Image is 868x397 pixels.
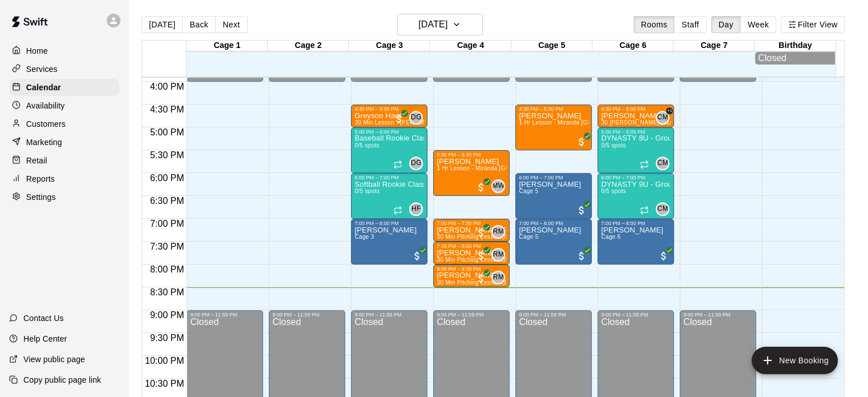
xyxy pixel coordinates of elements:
div: 6:00 PM – 7:00 PM [601,175,671,181]
span: 9:30 PM [147,333,187,343]
button: Week [740,16,776,33]
span: Reid Morgan [496,248,505,262]
button: Rooms [633,16,675,33]
button: Filter View [781,16,845,33]
div: 7:30 PM – 8:00 PM: Pryce Boozer [433,242,510,264]
span: Diego Gutierrez [414,111,423,125]
span: All customers have paid [576,204,587,216]
span: 0/5 spots filled [601,142,626,149]
p: Settings [26,191,56,203]
span: DG [411,158,422,169]
a: Reports [9,170,119,187]
div: 7:00 PM – 8:00 PM: Ray Grayson [597,219,674,264]
span: Carson Maxwell [660,157,669,170]
span: 30 [PERSON_NAME] (11u-College) - [PERSON_NAME] [601,119,753,126]
div: 8:00 PM – 8:30 PM [437,266,506,272]
span: 8:00 PM [147,264,187,274]
div: 9:00 PM – 11:59 PM [354,312,424,318]
button: [DATE] [397,14,483,35]
div: 4:30 PM – 5:30 PM: 1 Hr Lesson - Miranda Waterloo [515,105,592,150]
a: Services [9,61,119,78]
div: 7:30 PM – 8:00 PM [437,243,506,249]
button: add [752,347,838,374]
div: Hayley Freudenberg [409,202,423,216]
div: 5:00 PM – 6:00 PM [601,129,671,135]
p: Availability [26,100,65,111]
p: Copy public page link [23,374,101,386]
div: Cage 7 [673,41,754,51]
span: CM [657,158,668,169]
div: Cage 1 [187,41,268,51]
div: 5:30 PM – 6:30 PM: Sadie Fikes [433,150,510,196]
div: 6:00 PM – 7:00 PM: DYNASTY 9U - Group 1 Lesson [597,173,674,219]
a: Marketing [9,134,119,151]
p: Customers [26,118,66,130]
span: HF [411,203,421,215]
span: All customers have paid [475,250,487,262]
span: Hayley Freudenberg [414,202,423,216]
p: Home [26,45,48,57]
div: 7:00 PM – 7:30 PM [437,220,506,226]
span: 7:30 PM [147,242,187,251]
div: Cage 2 [268,41,349,51]
div: 9:00 PM – 11:59 PM [437,312,506,318]
p: Contact Us [23,312,64,324]
span: All customers have paid [393,113,405,125]
span: 5:00 PM [147,127,187,137]
span: 6:30 PM [147,196,187,206]
span: 30 Min Pitching Lesson (8u-13u) - [PERSON_NAME] [437,234,580,240]
a: Home [9,42,119,59]
span: 1 Hr Lesson - Miranda [GEOGRAPHIC_DATA] [437,165,562,171]
div: 7:00 PM – 8:00 PM [601,220,671,226]
span: RM [493,272,504,283]
span: Carson Maxwell [660,202,669,216]
span: Miranda Waterloo [496,179,505,193]
span: 10:30 PM [142,379,187,388]
div: Birthday [754,41,835,51]
div: 7:00 PM – 8:00 PM: Ray Grayson [515,219,592,264]
span: CM [657,112,668,123]
div: Retail [9,152,119,169]
p: Marketing [26,137,62,148]
button: Back [182,16,216,33]
div: 9:00 PM – 11:59 PM [519,312,588,318]
p: Retail [26,155,47,166]
a: Settings [9,189,119,206]
span: 30 Min Pitching Lesson (8u-13u) - [PERSON_NAME] [437,279,580,286]
span: +1 [666,107,673,114]
span: 30 Min Lesson - [PERSON_NAME] [354,119,449,126]
div: 9:00 PM – 11:59 PM [272,312,342,318]
span: 10:00 PM [142,356,187,366]
button: Day [711,16,741,33]
span: All customers have paid [658,250,669,262]
div: Diego Gutierrez [409,157,423,170]
div: Carson Maxwell [656,157,669,170]
div: Diego Gutierrez [409,111,423,125]
div: Reid Morgan [491,248,505,262]
span: 5:30 PM [147,150,187,160]
div: Cage 6 [592,41,673,51]
span: Reid Morgan [496,225,505,239]
span: 8:30 PM [147,287,187,297]
span: All customers have paid [576,136,587,147]
div: 4:30 PM – 5:00 PM [601,106,671,112]
div: Availability [9,97,119,114]
span: Recurring event [640,206,649,215]
div: Reid Morgan [491,271,505,284]
span: Cage 5 [519,234,538,240]
div: Closed [758,53,832,63]
span: 30 Min Pitching Lesson (8u-13u) - [PERSON_NAME] [437,256,580,263]
div: 7:00 PM – 8:00 PM [519,220,588,226]
span: RM [493,226,504,238]
a: Calendar [9,79,119,96]
span: Diego Gutierrez [414,157,423,170]
div: 5:00 PM – 6:00 PM [354,129,424,135]
span: All customers have paid [576,250,587,262]
div: 4:30 PM – 5:30 PM [519,106,588,112]
span: 0/5 spots filled [354,142,380,149]
span: RM [493,249,504,260]
div: 5:00 PM – 6:00 PM: DYNASTY 8U - Group Lesson [597,127,674,173]
span: 6:00 PM [147,173,187,183]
